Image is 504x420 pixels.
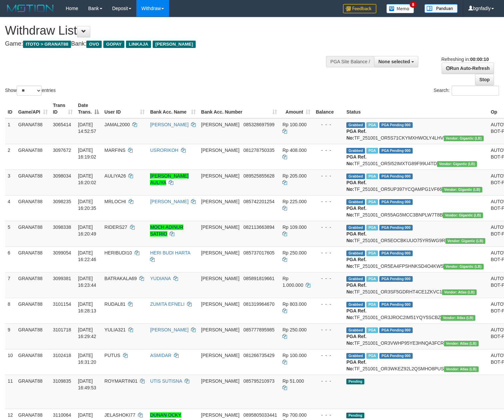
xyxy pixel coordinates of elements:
span: Pending [346,379,364,384]
span: [PERSON_NAME] [201,250,239,255]
span: Rp 1.000.000 [282,276,303,288]
span: GOPAY [103,41,124,48]
span: Marked by bgndedek [366,148,378,154]
td: 1 [5,118,16,144]
a: USRORIKOH [150,148,178,153]
span: ROYMARTIN01 [104,378,137,384]
div: - - - [316,249,341,256]
img: MOTION_logo.png [5,3,56,13]
span: PGA Pending [379,174,413,179]
span: Rp 100.000 [282,122,306,127]
span: Rp 225.000 [282,199,306,204]
label: Search: [434,86,499,96]
span: 8 [410,2,417,8]
span: Rp 803.000 [282,301,306,307]
a: YUDIANA [150,276,170,281]
span: Rp 250.000 [282,250,306,255]
th: Balance [313,99,344,118]
span: PGA Pending [379,225,413,230]
span: [DATE] 16:20:35 [78,199,96,211]
td: TF_251001_OR3WKEZ92L2QSMHO8PUS [344,349,488,375]
b: PGA Ref. No: [346,359,366,371]
span: [DATE] 16:22:46 [78,250,96,262]
td: 10 [5,349,16,375]
span: Copy 089525855628 to clipboard [243,173,274,179]
td: TF_251001_OR5EOCBKUUO75YR5WG9R [344,221,488,246]
span: Vendor URL: https://dashboard.q2checkout.com/secure [442,187,482,193]
span: Marked by bgndedek [366,276,378,282]
div: - - - [316,326,341,333]
span: [PERSON_NAME] [201,173,239,179]
span: 3101718 [53,327,71,332]
span: Copy 085737017605 to clipboard [243,250,274,255]
td: 4 [5,195,16,221]
span: [PERSON_NAME] [201,378,239,384]
td: GRANAT88 [16,375,50,409]
div: - - - [316,198,341,205]
span: Copy 082113663894 to clipboard [243,224,274,230]
span: Copy 085891819661 to clipboard [243,276,274,281]
a: ZUMITA EFNELI [150,301,184,307]
span: Vendor URL: https://dashboard.q2checkout.com/secure [444,341,479,346]
span: YULIA321 [104,327,126,332]
span: 3109835 [53,378,71,384]
span: Refreshing in: [441,57,489,62]
td: TF_251001_OR5UP397YCQAMPG1VF66 [344,170,488,195]
span: Grabbed [346,302,365,307]
a: [PERSON_NAME] AULIYA [150,173,188,185]
td: GRANAT88 [16,298,50,323]
td: 3 [5,170,16,195]
td: TF_251001_OR55AG5MCC3BNPLW7T8B [344,195,488,221]
div: PGA Site Balance / [326,56,374,67]
span: PGA Pending [379,199,413,205]
td: 9 [5,323,16,349]
td: TF_251001_OR3VWHP95YE3HNQA3FCR [344,323,488,349]
span: [PERSON_NAME] [153,41,196,48]
span: Rp 205.000 [282,173,306,179]
b: PGA Ref. No: [346,308,366,320]
span: MARFINS [104,148,125,153]
a: Run Auto-Refresh [442,63,494,74]
b: PGA Ref. No: [346,257,366,269]
td: GRANAT88 [16,221,50,246]
h4: Game: Bank: [5,41,329,47]
img: Feedback.jpg [343,4,376,13]
b: PGA Ref. No: [346,154,366,166]
span: Vendor URL: https://dashboard.q2checkout.com/secure [445,238,486,244]
a: MOCH ADINUR SATRIO [150,224,183,236]
b: PGA Ref. No: [346,334,366,346]
span: Copy 081266735429 to clipboard [243,353,274,358]
span: Marked by bgndedek [366,225,378,230]
span: 3110064 [53,412,71,418]
span: Grabbed [346,353,365,359]
a: UTIS SUTISNA [150,378,182,384]
span: [DATE] 16:31:20 [78,353,96,365]
span: Grabbed [346,148,365,154]
td: GRANAT88 [16,323,50,349]
img: Button%20Memo.svg [386,4,414,13]
span: PGA Pending [379,122,413,128]
img: panduan.png [424,4,458,13]
span: PGA Pending [379,353,413,359]
input: Search: [452,86,499,96]
div: - - - [316,224,341,230]
span: [DATE] 16:20:02 [78,173,96,185]
span: PUTUS [104,353,120,358]
td: TF_251001_OR3SF5GDRHT4CE1ZKVC1 [344,272,488,298]
span: Rp 100.000 [282,353,306,358]
span: [PERSON_NAME] [201,276,239,281]
span: Rp 109.000 [282,224,306,230]
span: Vendor URL: https://dashboard.q2checkout.com/secure [442,289,477,295]
td: 7 [5,272,16,298]
span: 3097672 [53,148,71,153]
span: [DATE] 16:20:49 [78,224,96,236]
td: 2 [5,144,16,170]
span: Vendor URL: https://dashboard.q2checkout.com/secure [441,315,475,321]
span: RUDAL81 [104,301,125,307]
span: Marked by bgndedek [366,122,378,128]
th: Bank Acc. Name: activate to sort column ascending [147,99,198,118]
td: GRANAT88 [16,144,50,170]
span: [DATE] 16:19:02 [78,148,96,160]
button: None selected [374,56,418,67]
span: JAMAL2000 [104,122,130,127]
